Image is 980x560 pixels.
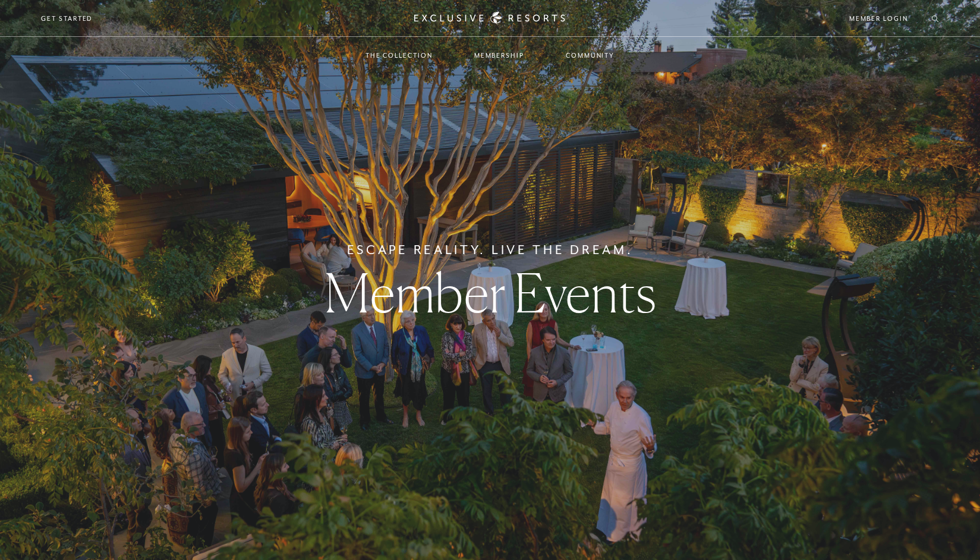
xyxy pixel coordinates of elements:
h6: Escape Reality. Live The Dream. [347,240,634,259]
a: Community [554,38,626,73]
a: The Collection [354,38,445,73]
a: Get Started [41,13,93,24]
a: Membership [462,38,536,73]
a: Member Login [849,13,908,24]
h1: Member Events [324,266,656,320]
